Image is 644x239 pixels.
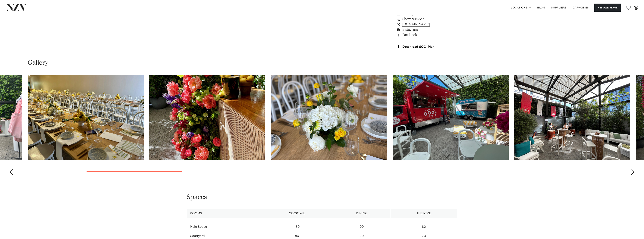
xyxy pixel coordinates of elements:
[390,222,457,231] td: 80
[6,4,27,11] img: nzv-logo.png
[149,75,265,160] swiper-slide: 5 / 30
[514,75,630,160] swiper-slide: 8 / 30
[390,209,457,218] th: Theatre
[534,4,548,12] a: BLOG
[396,32,457,38] a: Facebook
[28,75,144,160] swiper-slide: 4 / 30
[187,209,261,218] th: Rooms
[396,22,457,27] a: [DOMAIN_NAME]
[333,222,390,231] td: 90
[271,75,387,160] swiper-slide: 6 / 30
[548,4,569,12] a: SUPPLIERS
[396,45,457,49] a: Download SOC_Plan
[570,4,592,12] a: Capacities
[261,222,333,231] td: 160
[187,222,261,231] td: Main Space
[333,209,390,218] th: Dining
[594,4,621,12] button: Message Venue
[261,209,333,218] th: Cocktail
[396,17,457,22] a: Show Number
[28,59,48,67] h2: Gallery
[187,193,207,201] h2: Spaces
[396,27,457,32] a: Instagram
[508,4,534,12] a: Locations
[393,75,509,160] swiper-slide: 7 / 30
